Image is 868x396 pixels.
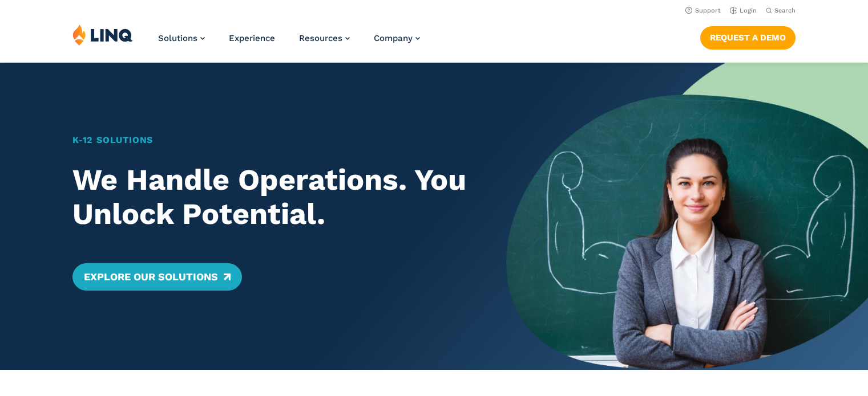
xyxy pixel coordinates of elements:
h2: We Handle Operations. You Unlock Potential. [72,163,471,231]
a: Experience [229,33,275,43]
h1: K‑12 Solutions [72,133,471,147]
button: Open Search Bar [766,6,796,15]
a: Support [685,7,721,14]
img: Home Banner [506,63,868,370]
a: Resources [299,33,350,43]
a: Explore Our Solutions [72,263,242,291]
img: LINQ | K‑12 Software [72,24,133,46]
span: Company [374,33,413,43]
nav: Button Navigation [700,24,796,49]
span: Resources [299,33,342,43]
nav: Primary Navigation [158,24,420,62]
a: Company [374,33,420,43]
span: Solutions [158,33,197,43]
a: Solutions [158,33,205,43]
span: Search [774,7,796,14]
a: Request a Demo [700,26,796,49]
a: Login [730,7,757,14]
